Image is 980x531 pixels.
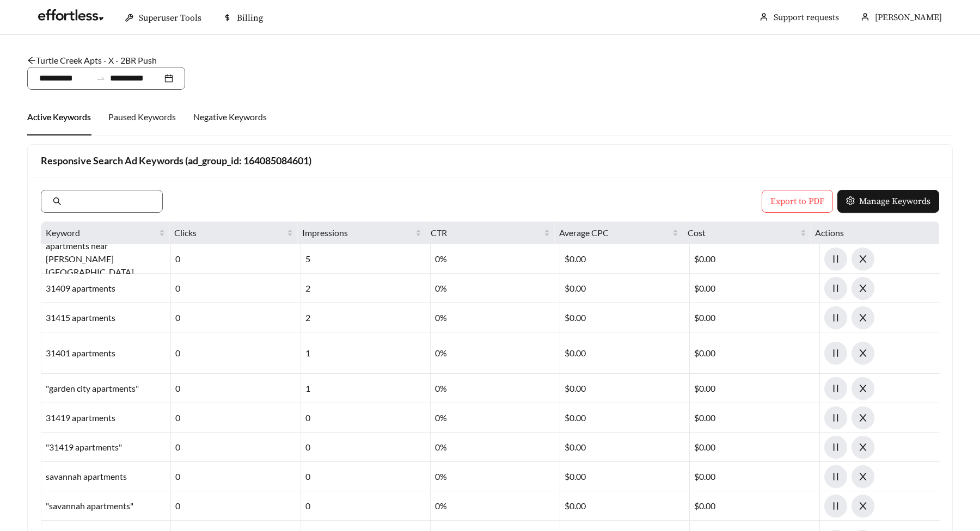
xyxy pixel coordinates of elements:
button: pause [824,248,847,270]
span: close [852,348,874,358]
span: pause [825,283,847,293]
div: $0.00 [560,403,690,433]
button: close [852,342,874,365]
div: 0 [171,303,301,332]
div: $0.00 [560,374,690,403]
button: pause [824,277,847,300]
div: 0% [431,332,560,374]
div: 2 [301,303,431,332]
div: 0 [301,433,431,462]
div: $0.00 [690,244,819,274]
div: "31419 apartments" [41,433,171,462]
div: $0.00 [560,332,690,374]
div: apartments near [PERSON_NAME][GEOGRAPHIC_DATA] [41,244,171,274]
button: close [852,248,874,270]
button: close [852,277,874,300]
div: 0% [431,462,560,491]
div: $0.00 [560,491,690,521]
div: $0.00 [690,403,819,433]
div: 0 [171,433,301,462]
div: savannah apartments [41,462,171,491]
span: pause [825,348,847,358]
div: 31419 apartments [41,403,171,433]
div: $0.00 [690,462,819,491]
div: $0.00 [560,274,690,303]
button: pause [824,342,847,365]
div: 0% [431,303,560,332]
span: close [852,413,874,423]
span: close [852,472,874,481]
div: $0.00 [690,433,819,462]
span: Cost [688,226,799,239]
div: 0 [301,403,431,433]
div: $0.00 [690,332,819,374]
div: 2 [301,274,431,303]
button: close [852,377,874,400]
span: Impressions [302,226,413,239]
div: 0 [171,491,301,521]
span: close [852,283,874,293]
span: Average CPC [559,226,670,239]
button: pause [824,495,847,517]
strong: Responsive Search Ad Keywords (ad_group_id: 164085084601) [41,155,311,166]
div: "savannah apartments" [41,491,171,521]
span: setting [846,196,855,207]
div: $0.00 [690,491,819,521]
span: swap-right [96,73,106,83]
div: 0 [301,462,431,491]
span: close [852,501,874,511]
div: 0% [431,274,560,303]
button: settingManage Keywords [837,190,939,213]
span: close [852,442,874,452]
button: pause [824,306,847,329]
button: pause [824,406,847,429]
span: Superuser Tools [139,13,201,23]
div: Active Keywords [27,110,91,124]
div: $0.00 [690,374,819,403]
div: 0% [431,403,560,433]
div: 1 [301,374,431,403]
button: close [852,436,874,459]
span: Clicks [174,226,285,239]
button: pause [824,377,847,400]
span: pause [825,413,847,423]
div: Negative Keywords [193,110,267,124]
div: 5 [301,244,431,274]
div: 0% [431,433,560,462]
div: 0% [431,374,560,403]
button: pause [824,465,847,488]
div: 0 [171,274,301,303]
div: 0 [171,403,301,433]
span: pause [825,313,847,323]
button: Export to PDF [762,190,833,213]
span: search [53,197,62,206]
button: close [852,406,874,429]
a: arrow-leftTurtle Creek Apts - X - 2BR Push [27,55,157,65]
div: $0.00 [690,274,819,303]
div: 0 [171,462,301,491]
span: CTR [431,227,447,238]
span: [PERSON_NAME] [875,12,942,23]
div: 1 [301,332,431,374]
button: close [852,495,874,517]
a: Support requests [774,12,839,23]
span: pause [825,384,847,393]
span: to [96,73,106,83]
button: close [852,465,874,488]
div: 0 [171,374,301,403]
th: Actions [811,222,939,244]
div: $0.00 [560,244,690,274]
div: $0.00 [560,303,690,332]
span: close [852,254,874,264]
div: 0 [171,244,301,274]
span: Billing [237,13,263,23]
div: 31401 apartments [41,332,171,374]
button: close [852,306,874,329]
span: pause [825,254,847,264]
span: pause [825,472,847,481]
div: 0 [171,332,301,374]
div: "garden city apartments" [41,374,171,403]
div: 31409 apartments [41,274,171,303]
div: 0% [431,244,560,274]
span: pause [825,501,847,511]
